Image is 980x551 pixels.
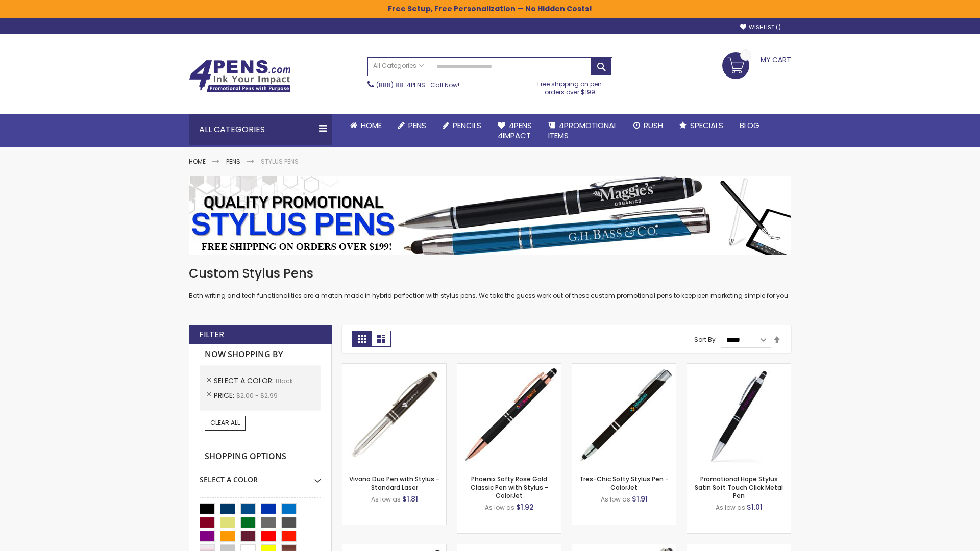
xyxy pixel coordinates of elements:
[632,494,648,504] span: $1.91
[690,120,723,131] span: Specials
[200,446,321,468] strong: Shopping Options
[349,474,439,491] a: Vivano Duo Pen with Stylus - Standard Laser
[342,114,390,137] a: Home
[390,114,434,137] a: Pens
[200,344,321,365] strong: Now Shopping by
[540,114,625,147] a: 4PROMOTIONALITEMS
[214,390,236,400] span: Price
[210,418,240,427] span: Clear All
[371,495,401,504] span: As low as
[189,265,791,300] div: Both writing and tech functionalities are a match made in hybrid perfection with stylus pens. We ...
[361,120,382,131] span: Home
[687,364,791,467] img: Promotional Hope Stylus Satin Soft Touch Click Metal Pen-Black
[747,502,763,512] span: $1.01
[236,391,278,400] span: $2.00 - $2.99
[342,364,446,467] img: Vivano Duo Pen with Stylus - Standard Laser-Black
[373,62,424,70] span: All Categories
[457,363,561,372] a: Phoenix Softy Rose Gold Classic Pen with Stylus - ColorJet-Black
[368,58,429,74] a: All Categories
[740,23,781,31] a: Wishlist
[572,364,676,467] img: Tres-Chic Softy Stylus Pen - ColorJet-Black
[671,114,731,137] a: Specials
[601,495,630,504] span: As low as
[695,474,783,499] a: Promotional Hope Stylus Satin Soft Touch Click Metal Pen
[376,81,459,89] span: - Call Now!
[189,265,791,282] h1: Custom Stylus Pens
[214,375,276,386] span: Select A Color
[342,363,446,372] a: Vivano Duo Pen with Stylus - Standard Laser-Black
[471,474,548,499] a: Phoenix Softy Rose Gold Classic Pen with Stylus - ColorJet
[189,114,332,145] div: All Categories
[572,363,676,372] a: Tres-Chic Softy Stylus Pen - ColorJet-Black
[498,120,532,141] span: 4Pens 4impact
[485,503,514,512] span: As low as
[408,120,426,131] span: Pens
[516,502,534,512] span: $1.92
[261,157,299,166] strong: Stylus Pens
[716,503,745,512] span: As low as
[687,363,791,372] a: Promotional Hope Stylus Satin Soft Touch Click Metal Pen-Black
[199,329,224,340] strong: Filter
[548,120,617,141] span: 4PROMOTIONAL ITEMS
[457,364,561,467] img: Phoenix Softy Rose Gold Classic Pen with Stylus - ColorJet-Black
[352,331,372,347] strong: Grid
[625,114,671,137] a: Rush
[376,81,425,89] a: (888) 88-4PENS
[731,114,768,137] a: Blog
[402,494,418,504] span: $1.81
[200,467,321,485] div: Select A Color
[694,335,716,344] label: Sort By
[489,114,540,147] a: 4Pens4impact
[434,114,489,137] a: Pencils
[226,157,240,166] a: Pens
[189,157,206,166] a: Home
[740,120,759,131] span: Blog
[644,120,663,131] span: Rush
[527,76,613,96] div: Free shipping on pen orders over $199
[205,416,246,430] a: Clear All
[189,176,791,255] img: Stylus Pens
[276,377,293,385] span: Black
[579,474,669,491] a: Tres-Chic Softy Stylus Pen - ColorJet
[189,60,291,92] img: 4Pens Custom Pens and Promotional Products
[453,120,481,131] span: Pencils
